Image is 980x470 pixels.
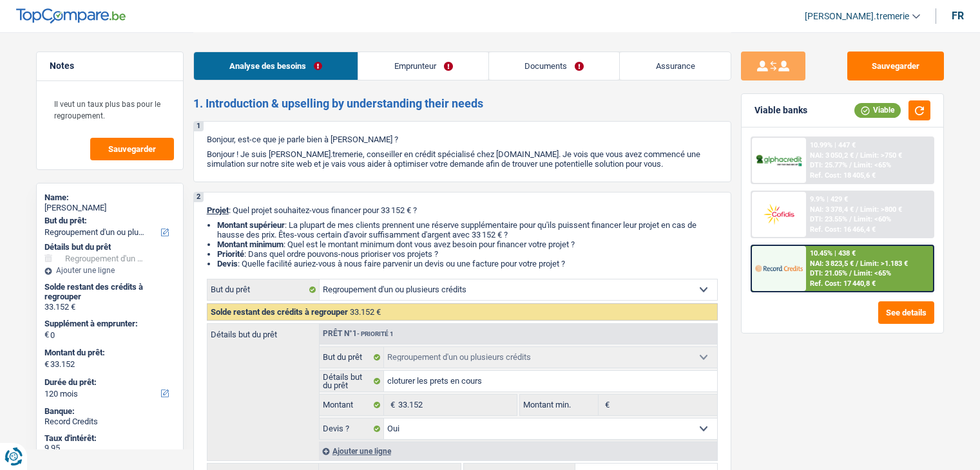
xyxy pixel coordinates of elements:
[320,371,385,391] label: Détails but du prêt
[194,52,358,80] a: Analyse des besoins
[755,153,803,168] img: AlphaCredit
[856,259,858,268] span: /
[44,242,175,252] div: Détails but du prêt
[810,215,847,223] span: DTI: 23.55%
[810,195,848,203] div: 9.9% | 429 €
[108,145,156,153] span: Sauvegarder
[44,193,175,203] div: Name:
[44,406,175,417] div: Banque:
[805,11,909,22] span: [PERSON_NAME].tremerie
[194,122,204,131] div: 1
[849,161,852,169] span: /
[810,141,856,149] div: 10.99% | 447 €
[44,348,173,358] label: Montant du prêt:
[16,8,126,24] img: TopCompare Logo
[90,138,174,160] button: Sauvegarder
[44,203,175,213] div: [PERSON_NAME]
[44,359,49,370] span: €
[854,161,891,169] span: Limit: <65%
[810,161,847,169] span: DTI: 25.77%
[860,259,908,268] span: Limit: >1.183 €
[44,302,175,312] div: 33.152 €
[320,330,397,338] div: Prêt n°1
[357,330,394,337] span: - Priorité 1
[194,193,204,202] div: 2
[810,279,876,288] div: Ref. Cost: 17 440,8 €
[44,282,175,302] div: Solde restant des crédits à regrouper
[44,216,173,226] label: But du prêt:
[217,259,238,268] span: Devis
[320,347,385,368] label: But du prêt
[849,215,852,223] span: /
[810,259,854,268] span: NAI: 3 823,5 €
[849,269,852,277] span: /
[384,395,398,415] span: €
[44,377,173,388] label: Durée du prêt:
[44,433,175,444] div: Taux d'intérêt:
[754,105,807,116] div: Viable banks
[207,205,229,215] span: Projet
[810,205,854,214] span: NAI: 3 378,4 €
[489,52,620,80] a: Documents
[320,395,385,415] label: Montant
[44,319,173,329] label: Supplément à emprunter:
[847,52,944,80] button: Sauvegarder
[217,240,283,249] strong: Montant minimum
[854,215,891,223] span: Limit: <60%
[319,442,717,460] div: Ajouter une ligne
[207,279,320,300] label: But du prêt
[217,220,285,230] strong: Montant supérieur
[217,249,718,259] li: : Dans quel ordre pouvons-nous prioriser vos projets ?
[810,249,856,258] div: 10.45% | 438 €
[599,395,613,415] span: €
[350,307,381,317] span: 33.152 €
[44,266,175,275] div: Ajouter une ligne
[854,269,891,277] span: Limit: <65%
[794,6,920,27] a: [PERSON_NAME].tremerie
[217,240,718,249] li: : Quel est le montant minimum dont vous avez besoin pour financer votre projet ?
[320,418,385,439] label: Devis ?
[810,151,854,160] span: NAI: 3 050,2 €
[358,52,488,80] a: Emprunteur
[207,135,718,144] p: Bonjour, est-ce que je parle bien à [PERSON_NAME] ?
[217,249,244,259] strong: Priorité
[44,417,175,427] div: Record Credits
[520,395,599,415] label: Montant min.
[854,103,901,117] div: Viable
[207,324,319,339] label: Détails but du prêt
[755,202,803,226] img: Cofidis
[860,151,902,160] span: Limit: >750 €
[860,205,902,214] span: Limit: >800 €
[44,330,49,340] span: €
[50,61,170,71] h5: Notes
[810,225,876,234] div: Ref. Cost: 16 466,4 €
[217,259,718,268] li: : Quelle facilité auriez-vous à nous faire parvenir un devis ou une facture pour votre projet ?
[856,151,858,160] span: /
[193,97,731,111] h2: 1. Introduction & upselling by understanding their needs
[44,443,175,453] div: 9.95
[211,307,348,317] span: Solde restant des crédits à regrouper
[755,256,803,280] img: Record Credits
[878,301,934,324] button: See details
[620,52,731,80] a: Assurance
[810,171,876,180] div: Ref. Cost: 18 405,6 €
[207,205,718,215] p: : Quel projet souhaitez-vous financer pour 33 152 € ?
[952,10,964,22] div: fr
[207,149,718,169] p: Bonjour ! Je suis [PERSON_NAME].tremerie, conseiller en crédit spécialisé chez [DOMAIN_NAME]. Je ...
[856,205,858,214] span: /
[217,220,718,240] li: : La plupart de mes clients prennent une réserve supplémentaire pour qu'ils puissent financer leu...
[810,269,847,277] span: DTI: 21.05%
